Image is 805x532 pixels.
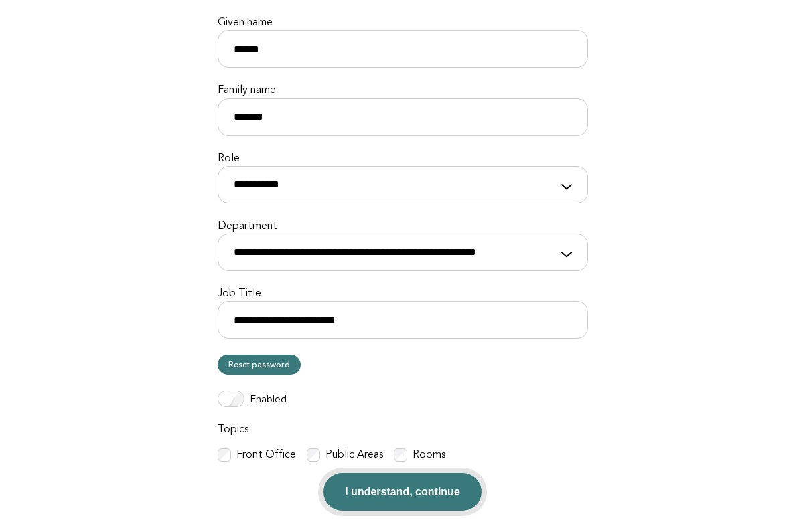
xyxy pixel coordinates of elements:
label: Department [218,219,588,234]
label: Front Office [236,448,296,462]
label: Enabled [250,393,287,407]
label: Role [218,152,588,166]
button: I understand, continue [323,473,482,511]
a: Reset password [218,355,301,375]
label: Topics [218,423,588,437]
label: Family name [218,84,588,98]
label: Given name [218,16,588,30]
label: Rooms [413,448,445,462]
label: Public Areas [325,448,383,462]
label: Job Title [218,287,588,301]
